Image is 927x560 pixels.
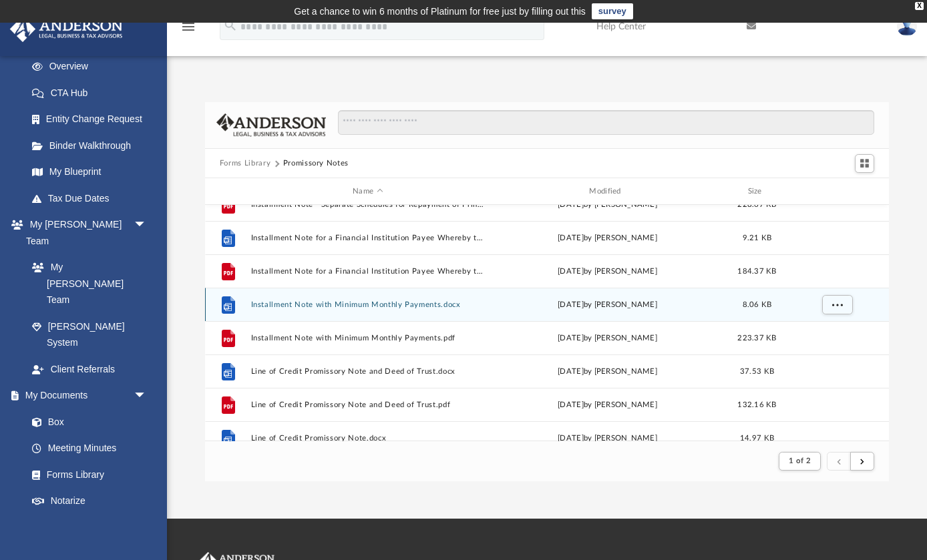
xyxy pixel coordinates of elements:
div: [DATE] by [PERSON_NAME] [490,299,724,311]
a: Notarize [19,488,160,515]
button: Installment Note for a Financial Institution Payee Whereby the Maker Establishes an Account in Wh... [250,234,484,242]
button: Switch to Grid View [855,154,875,173]
div: [DATE] by [PERSON_NAME] [490,366,724,378]
div: grid [205,205,889,441]
button: Installment Note with Minimum Monthly Payments.pdf [250,334,484,342]
span: 8.06 KB [742,301,771,308]
div: Name [250,186,484,198]
div: [DATE] by [PERSON_NAME] [490,399,724,411]
a: Online Learningarrow_drop_down [9,514,160,541]
img: User Pic [897,17,917,36]
a: Client Referrals [19,356,160,382]
span: arrow_drop_down [134,212,160,239]
span: 228.67 KB [737,201,776,208]
span: 37.53 KB [740,368,774,375]
button: Line of Credit Promissory Note.docx [250,434,484,443]
a: CTA Hub [19,79,167,106]
a: Meeting Minutes [19,435,160,462]
button: Line of Credit Promissory Note and Deed of Trust.docx [250,367,484,376]
div: Modified [490,186,725,198]
a: Binder Walkthrough [19,132,167,159]
a: My Blueprint [19,159,160,186]
div: Get a chance to win 6 months of Platinum for free just by filling out this [294,3,586,19]
div: [DATE] by [PERSON_NAME] [490,232,724,244]
span: 223.37 KB [737,334,776,342]
i: menu [180,19,196,35]
input: Search files and folders [338,110,875,135]
a: My [PERSON_NAME] Teamarrow_drop_down [9,212,160,254]
img: Anderson Advisors Platinum Portal [6,16,127,42]
div: id [789,186,883,198]
div: close [915,2,924,10]
a: My [PERSON_NAME] Team [19,254,154,314]
span: 14.97 KB [740,435,774,442]
i: search [223,18,238,33]
button: Installment Note - Separate Schedules for Repayment of Principal and Interest, Provision for Atto... [250,200,484,209]
a: Forms Library [19,461,154,488]
div: [DATE] by [PERSON_NAME] [490,332,724,344]
a: My Documentsarrow_drop_down [9,382,160,409]
button: Line of Credit Promissory Note and Deed of Trust.pdf [250,400,484,409]
a: menu [180,25,196,35]
a: [PERSON_NAME] System [19,313,160,356]
div: [DATE] by [PERSON_NAME] [490,433,724,445]
a: Tax Due Dates [19,185,167,212]
button: Promissory Notes [283,158,349,170]
button: Forms Library [220,158,270,170]
button: Installment Note for a Financial Institution Payee Whereby the Maker Establishes an Account in Wh... [250,267,484,276]
button: More options [821,295,852,315]
span: 9.21 KB [742,234,771,242]
span: arrow_drop_down [134,514,160,541]
a: Overview [19,53,167,80]
span: arrow_drop_down [134,382,160,410]
span: 184.37 KB [737,268,776,275]
a: Entity Change Request [19,106,167,133]
span: 1 of 2 [789,457,811,465]
div: [DATE] by [PERSON_NAME] [490,266,724,278]
button: 1 of 2 [779,452,821,471]
a: survey [592,3,633,19]
div: Size [730,186,783,198]
div: [DATE] by [PERSON_NAME] [490,199,724,211]
button: Installment Note with Minimum Monthly Payments.docx [250,300,484,309]
a: Box [19,408,154,435]
span: 132.16 KB [737,401,776,408]
div: id [211,186,244,198]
